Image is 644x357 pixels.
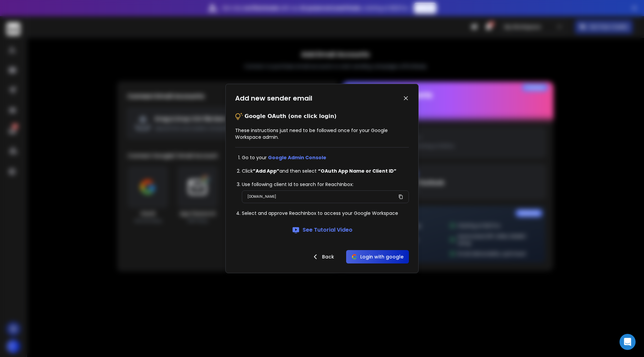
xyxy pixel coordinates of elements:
[242,210,409,217] li: Select and approve ReachInbox to access your Google Workspace
[245,112,336,120] p: Google OAuth (one click login)
[242,154,409,161] li: Go to your
[235,127,409,140] p: These instructions just need to be followed once for your Google Workspace admin.
[268,154,326,161] a: Google Admin Console
[235,112,243,120] img: tips
[620,334,636,350] div: Open Intercom Messenger
[235,94,312,103] h1: Add new sender email
[242,168,409,174] li: Click and then select
[248,193,276,200] p: [DOMAIN_NAME]
[318,168,396,174] strong: “OAuth App Name or Client ID”
[306,250,339,263] button: Back
[242,181,409,188] li: Use following client Id to search for ReachInbox:
[253,168,279,174] strong: ”Add App”
[292,226,353,234] a: See Tutorial Video
[346,250,409,263] button: Login with google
